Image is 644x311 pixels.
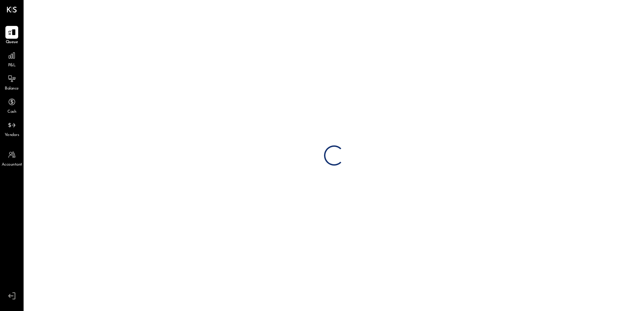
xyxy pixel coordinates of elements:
span: P&L [8,63,16,69]
a: Vendors [0,119,23,138]
span: Vendors [5,132,19,138]
a: P&L [0,49,23,69]
span: Accountant [2,162,22,168]
span: Balance [5,86,19,92]
a: Cash [0,96,23,115]
a: Accountant [0,148,23,168]
span: Cash [7,109,16,115]
a: Queue [0,26,23,45]
a: Balance [0,72,23,92]
span: Queue [6,39,18,45]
